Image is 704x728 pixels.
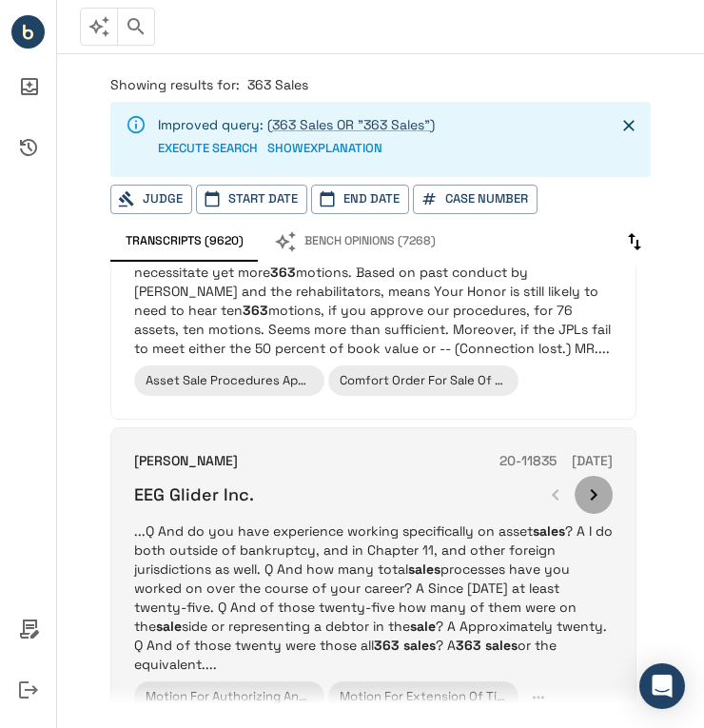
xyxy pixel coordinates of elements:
[134,521,613,674] p: ...Q And do you have experience working specifically on asset ? A I do both outside of bankruptcy...
[413,185,538,214] button: Case Number
[146,688,489,704] span: Motion For Authorizing And Approving Bidding Procedures
[311,185,409,214] button: End Date
[340,372,536,388] span: Comfort Order For Sale Of Assets
[403,637,436,654] em: sales
[374,637,400,654] em: 363
[615,111,643,140] button: Close
[110,185,192,214] button: Judge
[485,637,518,654] em: sales
[190,245,223,262] em: sales
[134,483,254,505] h6: EEG Glider Inc.
[134,205,613,357] p: ...If the proposed procedures are approved, the JPLs estimate they will still be required to thre...
[456,637,481,654] em: 363
[639,663,685,709] div: Open Intercom Messenger
[158,115,435,134] p: Improved query:
[110,222,259,262] button: Transcripts (9620)
[340,688,620,704] span: Motion For Extension Of Time To File Schedules
[267,134,382,164] button: SHOWEXPLANATION
[259,222,451,262] button: Bench Opinions (7268)
[533,522,565,540] em: sales
[110,76,240,93] span: Showing results for:
[572,451,613,472] h6: [DATE]
[158,134,258,164] button: EXECUTE SEARCH
[499,451,557,472] h6: 20-11835
[267,116,435,133] a: (363 Sales OR "363 Sales")
[146,372,334,388] span: Asset Sale Procedures Approval
[270,264,296,281] em: 363
[156,618,182,635] em: sale
[134,451,238,472] h6: [PERSON_NAME]
[243,302,268,319] em: 363
[196,185,307,214] button: Start Date
[247,76,308,93] span: 363 Sales
[410,618,436,635] em: sale
[408,561,440,578] em: sales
